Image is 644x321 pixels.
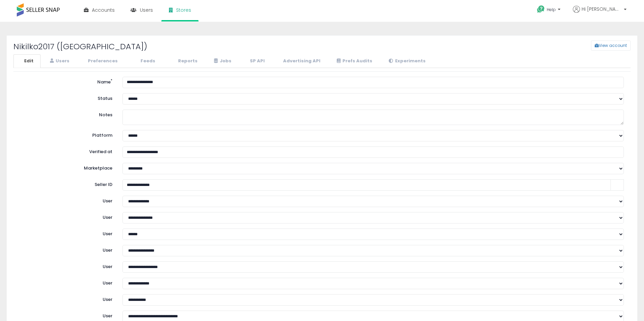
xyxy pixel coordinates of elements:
[15,212,117,221] label: User
[547,7,556,12] span: Help
[15,163,117,172] label: Marketplace
[77,54,125,68] a: Preferences
[15,261,117,270] label: User
[328,54,379,68] a: Prefs Audits
[15,294,117,303] label: User
[205,54,238,68] a: Jobs
[573,6,627,21] a: Hi [PERSON_NAME]
[15,179,117,188] label: Seller ID
[380,54,433,68] a: Experiments
[140,7,153,13] span: Users
[176,7,191,13] span: Stores
[125,54,162,68] a: Feeds
[8,42,270,51] h2: Nikilko2017 ([GEOGRAPHIC_DATA])
[41,54,76,68] a: Users
[15,110,117,118] label: Notes
[239,54,272,68] a: SP API
[582,6,622,12] span: Hi [PERSON_NAME]
[15,146,117,155] label: Verified at
[272,54,327,68] a: Advertising API
[15,77,117,85] label: Name
[15,196,117,204] label: User
[15,130,117,139] label: Platform
[13,54,41,68] a: Edit
[92,7,115,13] span: Accounts
[591,41,631,51] button: View account
[586,41,596,51] a: View account
[15,229,117,237] label: User
[15,278,117,286] label: User
[163,54,205,68] a: Reports
[15,93,117,102] label: Status
[537,5,545,13] i: Get Help
[15,245,117,254] label: User
[15,311,117,319] label: User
